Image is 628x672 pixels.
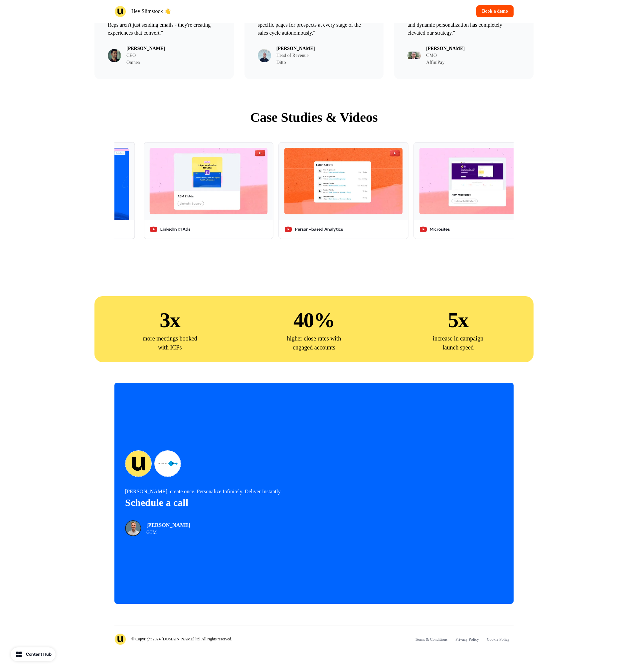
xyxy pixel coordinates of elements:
[125,497,314,508] p: Schedule a call
[276,52,315,66] p: Head of Revenue Ditto
[451,633,483,645] a: Privacy Policy
[419,148,537,214] img: Microsites
[160,226,190,233] div: LinkedIn 1:1 Ads
[26,651,52,658] div: Content Hub
[281,334,347,352] p: higher close rates with engaged accounts
[125,488,314,496] p: [PERSON_NAME], create once. Personalize Infinitely. Deliver Instantly.
[295,226,343,233] div: Person-based Analytics
[370,393,503,593] iframe: Calendly Scheduling Page
[131,7,171,15] p: Hey Slimstock 👋
[114,108,514,127] p: Case Studies & Videos
[483,633,514,645] a: Cookie Policy
[279,142,408,239] button: Person-based AnalyticsPerson-based Analytics
[146,530,190,535] p: GTM
[131,637,232,642] p: © Copyright 2024 [DOMAIN_NAME] ltd. All rights reserved.
[126,46,165,51] span: [PERSON_NAME]
[160,306,180,334] p: 3x
[430,226,450,233] div: Microsites
[425,334,491,352] p: increase in campaign launch speed
[137,334,203,352] p: more meetings booked with ICPs
[146,521,190,529] p: [PERSON_NAME]
[293,306,335,334] p: 40%
[407,13,520,37] p: "The combination of AI-driven content generation and dynamic personalization has completely eleva...
[426,52,465,66] p: CMO AffiniPay
[448,306,468,334] p: 5x
[150,148,268,214] img: LinkedIn 1:1 Ads
[144,142,273,239] button: LinkedIn 1:1 AdsLinkedIn 1:1 Ads
[284,148,402,214] img: Person-based Analytics
[476,5,514,17] button: Book a demo
[413,142,543,239] button: MicrositesMicrosites
[411,633,452,645] a: Terms & Conditions
[258,13,371,37] p: "The entire team is on Userled, and can create specific pages for prospects at every stage of the...
[426,45,465,52] p: [PERSON_NAME]
[276,45,315,52] p: [PERSON_NAME]
[126,52,165,66] p: CEO Omnea
[11,647,56,661] button: Content Hub
[108,13,221,37] p: "Userled has become a core part of how we sell. Reps aren't just sending emails - they're creatin...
